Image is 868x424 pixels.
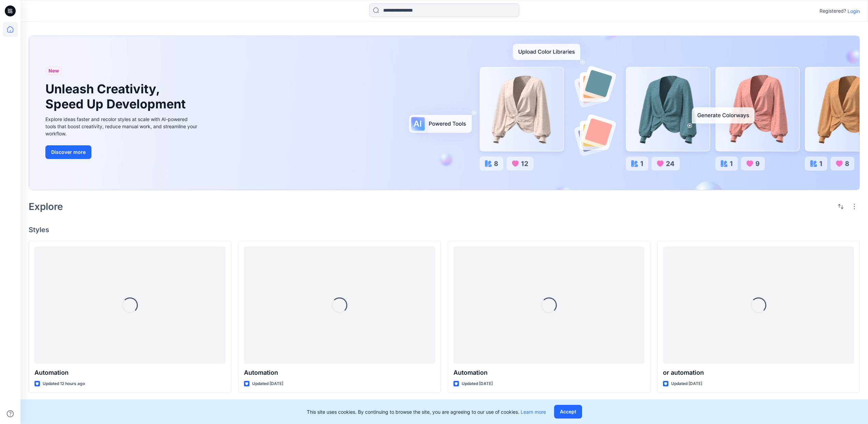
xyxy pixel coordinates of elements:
a: Discover more [45,145,199,159]
h1: Unleash Creativity, Speed Up Development [45,82,189,111]
p: or automation [663,368,854,377]
p: Registered? [820,7,846,15]
button: Accept [554,405,582,419]
a: Learn more [521,409,546,415]
div: Explore ideas faster and recolor styles at scale with AI-powered tools that boost creativity, red... [45,116,199,137]
button: Discover more [45,145,91,159]
p: Updated [DATE] [252,380,283,387]
p: This site uses cookies. By continuing to browse the site, you are agreeing to our use of cookies. [307,408,546,415]
p: Automation [453,368,645,377]
p: Updated [DATE] [671,380,702,387]
span: New [48,67,59,75]
p: Automation [244,368,435,377]
p: Login [848,8,860,15]
p: Updated 12 hours ago [43,380,85,387]
h4: Styles [29,226,860,234]
h2: Explore [29,201,63,212]
p: Updated [DATE] [462,380,493,387]
p: Automation [34,368,226,377]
